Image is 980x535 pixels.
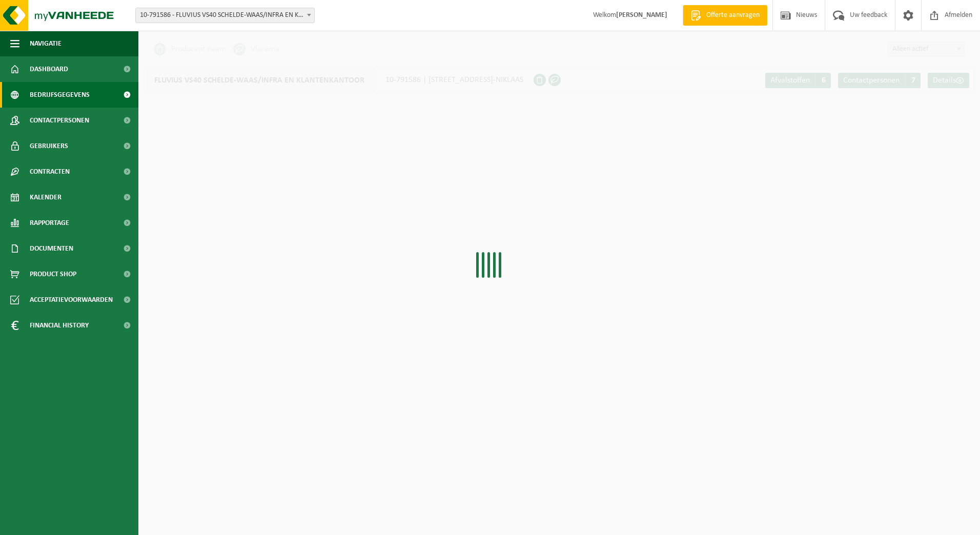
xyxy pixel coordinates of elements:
[136,8,314,23] span: 10-791586 - FLUVIUS VS40 SCHELDE-WAAS/INFRA EN KLANTENKANTOOR - SINT-NIKLAAS
[616,11,667,19] strong: [PERSON_NAME]
[30,287,113,313] span: Acceptatievoorwaarden
[838,73,921,88] a: Contactpersonen 7
[765,73,831,88] a: Afvalstoffen 6
[815,73,831,88] span: 6
[30,108,89,133] span: Contactpersonen
[30,210,69,236] span: Rapportage
[30,31,62,56] span: Navigatie
[30,236,73,261] span: Documenten
[888,42,964,56] span: Alleen actief
[30,56,68,82] span: Dashboard
[704,10,762,20] span: Offerte aanvragen
[30,184,62,210] span: Kalender
[135,8,315,23] span: 10-791586 - FLUVIUS VS40 SCHELDE-WAAS/INFRA EN KLANTENKANTOOR - SINT-NIKLAAS
[888,42,965,57] span: Alleen actief
[928,73,969,88] a: Details
[144,67,534,93] div: 10-791586 | [STREET_ADDRESS]-NIKLAAS
[30,133,68,159] span: Gebruikers
[770,76,810,85] span: Afvalstoffen
[843,76,900,85] span: Contactpersonen
[154,42,226,57] li: Producent naam
[683,5,767,26] a: Offerte aanvragen
[30,82,90,108] span: Bedrijfsgegevens
[30,261,76,287] span: Product Shop
[233,42,279,57] li: Vlarema
[30,313,89,338] span: Financial History
[30,159,70,184] span: Contracten
[144,68,375,92] span: FLUVIUS VS40 SCHELDE-WAAS/INFRA EN KLANTENKANTOOR
[933,76,956,85] span: Details
[905,73,921,88] span: 7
